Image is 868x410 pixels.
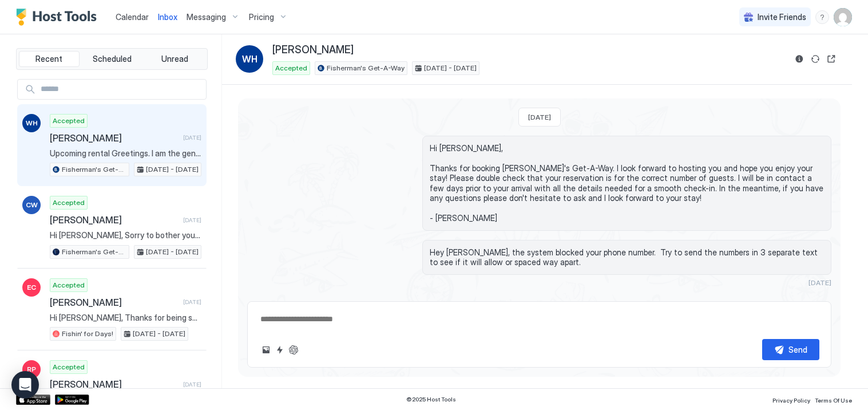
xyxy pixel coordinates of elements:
div: Open Intercom Messenger [11,371,39,399]
button: Open reservation [825,52,838,66]
span: Accepted [53,116,85,126]
span: Terms Of Use [815,397,852,404]
span: CW [26,200,38,210]
span: Hey [PERSON_NAME], the system blocked your phone number. Try to send the numbers in 3 separate te... [430,247,824,267]
a: Privacy Policy [772,393,810,405]
button: Recent [19,51,80,67]
span: Hi [PERSON_NAME], Thanks for being such a great guest and leaving the place so clean. I left you ... [50,313,201,323]
span: [DATE] [808,278,831,287]
span: Accepted [53,280,85,290]
span: Hi [PERSON_NAME], Sorry to bother you, but when you have a second, could you please write me a re... [50,230,201,241]
span: Recent [35,54,62,64]
span: WH [242,52,257,66]
a: Calendar [116,11,149,23]
span: Accepted [275,63,307,73]
span: Upcoming rental Greetings. I am the gentleman renting the weekend of 10/10 - 10/13. We are gettin... [50,148,201,159]
a: Google Play Store [55,395,89,405]
span: Fishin' for Days! [62,329,113,339]
button: Scheduled [82,51,142,67]
div: User profile [834,8,852,26]
span: Unread [161,54,188,64]
input: Input Field [36,80,206,99]
span: © 2025 Host Tools [406,396,456,403]
span: [DATE] [183,298,201,306]
a: Terms Of Use [815,393,852,405]
a: Host Tools Logo [16,9,102,26]
span: [PERSON_NAME] [50,214,179,226]
span: Accepted [53,362,85,372]
span: Fisherman's Get-A-Way [62,164,126,175]
span: Pricing [249,12,274,22]
button: Sync reservation [808,52,822,66]
a: Inbox [158,11,177,23]
span: [PERSON_NAME] [50,132,179,144]
span: [DATE] - [DATE] [146,247,199,257]
button: Unread [144,51,205,67]
button: Send [762,339,819,360]
div: menu [815,10,829,24]
span: [PERSON_NAME] [50,379,179,390]
span: Scheduled [93,54,132,64]
span: Hi [PERSON_NAME], Thanks for booking [PERSON_NAME]'s Get-A-Way. I look forward to hosting you and... [430,143,824,223]
span: [DATE] [183,134,201,141]
span: [DATE] [183,216,201,224]
a: App Store [16,395,50,405]
span: [DATE] - [DATE] [146,164,199,175]
span: [PERSON_NAME] [50,297,179,308]
span: Messaging [187,12,226,22]
span: Inbox [158,12,177,22]
button: Reservation information [792,52,806,66]
span: [DATE] [183,381,201,388]
span: Calendar [116,12,149,22]
span: [DATE] - [DATE] [133,329,185,339]
button: Quick reply [273,343,287,357]
div: tab-group [16,48,208,70]
span: WH [26,118,38,128]
span: Fisherman's Get-A-Way [327,63,405,73]
span: [DATE] - [DATE] [424,63,477,73]
button: Upload image [259,343,273,357]
span: [PERSON_NAME] [272,44,354,57]
span: Privacy Policy [772,397,810,404]
button: ChatGPT Auto Reply [287,343,300,357]
span: Fisherman's Get-A-Way [62,247,126,257]
span: Accepted [53,198,85,208]
span: Invite Friends [758,12,806,22]
span: EC [27,282,36,293]
span: RP [27,364,36,374]
span: [DATE] [528,113,551,121]
div: Send [788,344,807,356]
